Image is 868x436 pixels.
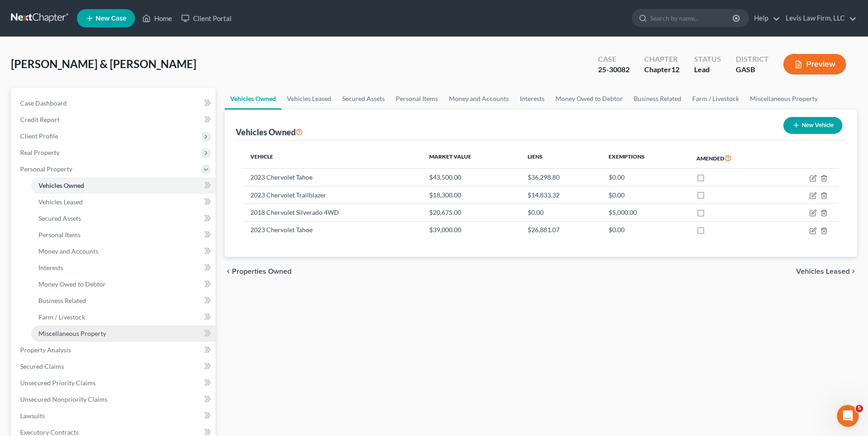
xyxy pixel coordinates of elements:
a: Money Owed to Debtor [550,88,628,110]
button: New Vehicle [783,117,842,134]
a: Secured Claims [13,358,216,375]
div: 25-30082 [598,64,630,75]
span: Money and Accounts [38,247,98,255]
span: Miscellaneous Property [38,330,106,337]
td: $20,675.00 [422,204,520,221]
span: Property Analysis [20,346,71,354]
a: Farm / Livestock [687,88,744,110]
a: Home [138,10,177,27]
button: Vehicles Leased chevron_right [796,268,857,275]
a: Credit Report [13,112,216,128]
span: Money Owed to Debtor [38,280,106,288]
td: $26,881.07 [520,221,601,239]
a: Property Analysis [13,342,216,358]
span: Secured Claims [20,362,64,370]
a: Levis Law Firm, LLC [781,10,857,27]
a: Case Dashboard [13,95,216,112]
td: 2023 Chervolet Trailblazer [243,186,422,203]
td: $36,298.80 [520,169,601,186]
span: Personal Property [20,165,72,173]
a: Personal Items [31,227,216,243]
td: $0.00 [601,186,689,203]
a: Personal Items [390,88,443,110]
i: chevron_right [850,268,857,275]
span: Properties Owned [232,268,291,275]
a: Vehicles Leased [31,194,216,210]
span: Vehicles Owned [38,181,84,189]
a: Business Related [628,88,687,110]
div: Chapter [644,64,679,75]
span: Credit Report [20,116,59,123]
div: Status [694,54,721,64]
a: Miscellaneous Property [31,325,216,342]
a: Secured Assets [337,88,390,110]
span: Unsecured Nonpriority Claims [20,395,108,403]
a: Vehicles Leased [281,88,337,110]
span: Vehicles Leased [38,198,83,206]
th: Vehicle [243,148,422,169]
span: Business Related [38,297,86,304]
span: Secured Assets [38,214,81,222]
button: chevron_left Properties Owned [225,268,291,275]
a: Unsecured Priority Claims [13,375,216,391]
div: Case [598,54,630,64]
span: Interests [38,264,63,271]
th: Liens [520,148,601,169]
th: Exemptions [601,148,689,169]
a: Interests [514,88,550,110]
span: Personal Items [38,231,81,239]
div: District [736,54,769,64]
a: Money and Accounts [31,243,216,260]
td: $5,000.00 [601,204,689,221]
span: [PERSON_NAME] & [PERSON_NAME] [11,57,196,70]
input: Search by name... [650,10,734,27]
div: Lead [694,64,721,75]
i: chevron_left [225,268,232,275]
a: Vehicles Owned [31,177,216,194]
span: Unsecured Priority Claims [20,379,96,387]
button: Preview [783,54,846,74]
span: Client Profile [20,132,58,140]
th: Market Value [422,148,520,169]
td: $0.00 [601,221,689,239]
td: $39,000.00 [422,221,520,239]
span: 5 [856,405,863,412]
span: Vehicles Leased [796,268,850,275]
td: $0.00 [520,204,601,221]
a: Business Related [31,292,216,309]
div: Chapter [644,54,679,64]
a: Miscellaneous Property [744,88,823,110]
td: 2023 Chervolet Tahoe [243,221,422,239]
td: 2023 Chervolet Tahoe [243,169,422,186]
div: GASB [736,64,769,75]
span: Farm / Livestock [38,313,85,321]
a: Money and Accounts [443,88,514,110]
span: 12 [671,65,679,74]
td: $43,500.00 [422,169,520,186]
td: $18,300.00 [422,186,520,203]
a: Money Owed to Debtor [31,276,216,292]
td: $14,833.32 [520,186,601,203]
td: $0.00 [601,169,689,186]
a: Secured Assets [31,210,216,227]
span: Executory Contracts [20,428,79,436]
a: Client Portal [177,10,236,27]
a: Interests [31,260,216,276]
span: Case Dashboard [20,99,67,107]
th: Amended [689,148,776,169]
span: New Case [96,15,126,22]
a: Farm / Livestock [31,309,216,325]
a: Vehicles Owned [225,88,281,110]
a: Unsecured Nonpriority Claims [13,391,216,408]
span: Real Property [20,149,59,156]
a: Help [749,10,780,27]
a: Lawsuits [13,408,216,424]
iframe: Intercom live chat [837,405,859,427]
span: Lawsuits [20,412,45,420]
td: 2018 Chervolet Silverado 4WD [243,204,422,221]
div: Vehicles Owned [236,127,303,138]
